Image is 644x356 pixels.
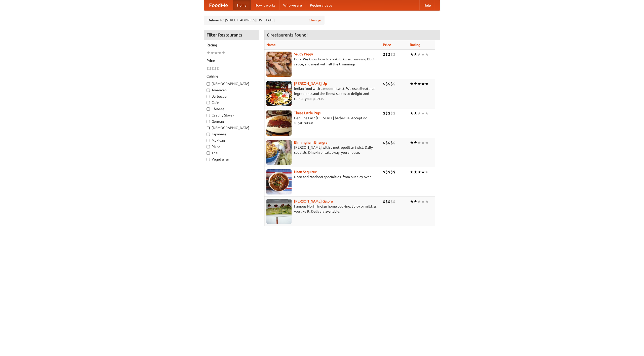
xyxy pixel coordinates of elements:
[251,0,279,10] a: How it works
[421,81,425,87] li: ★
[207,43,256,48] h5: Rating
[393,110,395,116] li: $
[294,140,327,144] a: Birmingham Bhangra
[207,58,256,63] h5: Price
[266,86,379,101] p: Indian food with a modern twist. We use all-natural ingredients and the finest spices to delight ...
[393,140,395,145] li: $
[207,88,256,93] label: American
[207,157,256,162] label: Vegetarian
[414,81,417,87] li: ★
[294,199,333,203] a: [PERSON_NAME] Galore
[266,204,379,214] p: Famous North Indian home cooking. Spicy or mild, as you like it. Delivery available.
[207,82,210,86] input: [DEMOGRAPHIC_DATA]
[266,174,379,179] p: Naan and tandoori specialties, from our clay oven.
[207,126,210,130] input: [DEMOGRAPHIC_DATA]
[414,52,417,57] li: ★
[218,50,222,56] li: ★
[414,199,417,204] li: ★
[388,52,390,57] li: $
[385,140,388,145] li: $
[266,169,292,194] img: naansequitur.jpg
[419,0,435,10] a: Help
[207,144,256,149] label: Pizza
[266,110,292,136] img: littlepigs.jpg
[233,0,251,10] a: Home
[214,66,217,71] li: $
[393,199,395,204] li: $
[421,52,425,57] li: ★
[266,199,292,224] img: currygalore.jpg
[388,169,390,175] li: $
[393,169,395,175] li: $
[267,32,308,37] ng-pluralize: 6 restaurants found!
[417,52,421,57] li: ★
[383,43,391,47] a: Price
[425,140,429,145] li: ★
[425,169,429,175] li: ★
[385,52,388,57] li: $
[266,43,276,47] a: Name
[294,52,313,56] a: Saucy Piggy
[207,158,210,161] input: Vegetarian
[207,74,256,79] h5: Cuisine
[421,199,425,204] li: ★
[390,199,393,204] li: $
[207,132,256,137] label: Japanese
[207,119,256,124] label: German
[207,139,210,142] input: Mexican
[383,52,385,57] li: $
[214,50,218,56] li: ★
[207,101,210,104] input: Cafe
[390,110,393,116] li: $
[217,66,219,71] li: $
[417,199,421,204] li: ★
[410,110,414,116] li: ★
[294,82,327,86] a: [PERSON_NAME] Up
[425,110,429,116] li: ★
[266,81,292,106] img: curryup.jpg
[410,169,414,175] li: ★
[306,0,336,10] a: Recipe videos
[207,150,256,155] label: Thai
[388,199,390,204] li: $
[390,52,393,57] li: $
[207,95,210,98] input: Barbecue
[207,120,210,123] input: German
[425,199,429,204] li: ★
[383,110,385,116] li: $
[385,199,388,204] li: $
[207,113,256,118] label: Czech / Slovak
[294,111,320,115] a: Three Little Pigs
[207,100,256,105] label: Cafe
[266,57,379,67] p: Pork. We know how to cook it. Award-winning BBQ sauce, and meat with all the trimmings.
[204,0,233,10] a: FoodMe
[212,66,214,71] li: $
[204,30,259,40] h4: Filter Restaurants
[414,110,417,116] li: ★
[383,199,385,204] li: $
[207,133,210,136] input: Japanese
[425,52,429,57] li: ★
[207,81,256,86] label: [DEMOGRAPHIC_DATA]
[266,140,292,165] img: bhangra.jpg
[207,89,210,92] input: American
[204,16,325,25] div: Deliver to: [STREET_ADDRESS][US_STATE]
[421,110,425,116] li: ★
[393,52,395,57] li: $
[388,110,390,116] li: $
[207,66,209,71] li: $
[390,81,393,87] li: $
[279,0,306,10] a: Who we are
[417,169,421,175] li: ★
[383,169,385,175] li: $
[421,169,425,175] li: ★
[383,140,385,145] li: $
[410,140,414,145] li: ★
[294,170,316,174] a: Naan Sequitur
[266,52,292,77] img: saucy.jpg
